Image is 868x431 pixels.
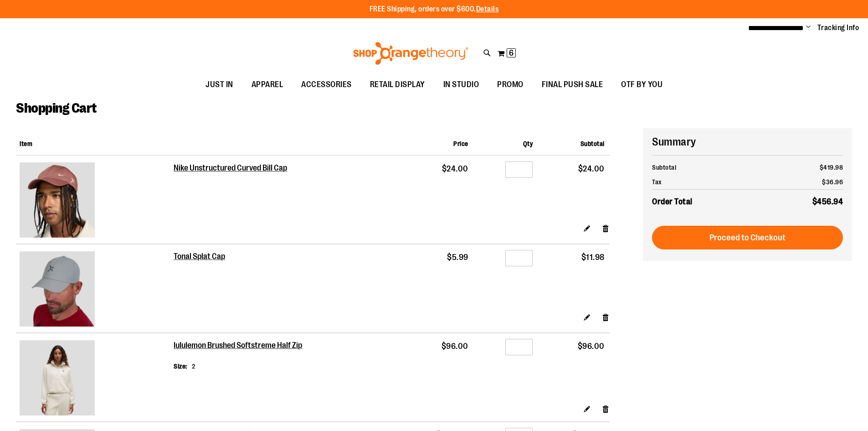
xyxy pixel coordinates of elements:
img: Nike Unstructured Curved Bill Cap [20,162,95,238]
span: $24.00 [442,164,468,173]
span: FINAL PUSH SALE [542,74,603,95]
span: $96.00 [442,342,468,351]
a: Details [476,5,499,13]
img: lululemon Brushed Softstreme Half Zip [20,340,95,415]
span: Proceed to Checkout [709,233,786,243]
button: Proceed to Checkout [652,226,843,249]
span: Item [20,140,32,147]
span: $419.98 [820,164,843,171]
span: $96.00 [578,342,605,351]
span: Qty [523,140,533,147]
span: $11.98 [581,253,605,262]
span: IN STUDIO [443,74,479,95]
span: Price [453,140,468,147]
span: ACCESSORIES [301,74,352,95]
a: Tonal Splat Cap [174,252,226,262]
a: Tracking Info [817,23,859,33]
a: lululemon Brushed Softstreme Half Zip [174,341,303,351]
a: lululemon Brushed Softstreme Half Zip [20,340,170,418]
dd: 2 [192,362,195,371]
span: Shopping Cart [16,100,97,116]
strong: Order Total [652,195,693,208]
a: Nike Unstructured Curved Bill Cap [20,162,170,240]
span: 6 [509,48,514,57]
a: Remove item [602,404,610,414]
span: OTF BY YOU [621,74,663,95]
dt: Size [174,362,187,371]
span: Subtotal [580,140,605,147]
a: Tonal Splat Cap [20,251,170,329]
span: PROMO [497,74,524,95]
th: Tax [652,175,765,190]
img: Tonal Splat Cap [20,251,95,327]
a: Nike Unstructured Curved Bill Cap [174,163,288,173]
a: Remove item [602,223,610,233]
span: JUST IN [205,74,233,95]
h2: Summary [652,134,843,150]
span: APPAREL [252,74,283,95]
p: FREE Shipping, orders over $600. [370,4,499,15]
a: Remove item [602,312,610,322]
span: $456.94 [812,197,843,206]
img: Shop Orangetheory [352,42,470,65]
button: Account menu [806,23,811,32]
span: $5.99 [447,253,468,262]
span: $36.96 [822,178,843,186]
th: Subtotal [652,160,765,175]
span: RETAIL DISPLAY [370,74,425,95]
span: $24.00 [578,164,605,173]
